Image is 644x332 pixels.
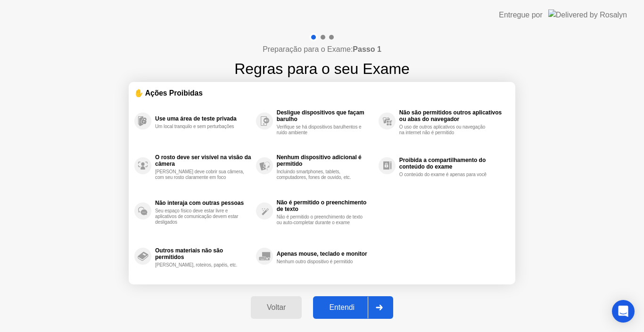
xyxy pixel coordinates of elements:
div: Voltar [254,303,299,312]
div: Não interaja com outras pessoas [155,200,251,206]
div: O conteúdo do exame é apenas para você [399,172,488,178]
div: Open Intercom Messenger [612,300,635,323]
div: O rosto deve ser visível na visão da câmera [155,154,251,167]
div: Nenhum outro dispositivo é permitido [277,259,366,265]
div: [PERSON_NAME], roteiros, papéis, etc. [155,262,244,268]
div: Não é permitido o preenchimento de texto ou auto-completar durante o exame [277,214,366,226]
h4: Preparação para o Exame: [263,44,381,55]
div: Verifique se há dispositivos barulhentos e ruído ambiente [277,124,366,136]
div: [PERSON_NAME] deve cobrir sua câmera, com seu rosto claramente em foco [155,169,244,180]
div: Entendi [316,303,368,312]
div: Use uma área de teste privada [155,115,251,122]
h1: Regras para o seu Exame [234,57,410,80]
div: Outros materiais não são permitidos [155,247,251,260]
img: Delivered by Rosalyn [548,9,627,20]
div: Incluindo smartphones, tablets, computadores, fones de ouvido, etc. [277,169,366,180]
b: Passo 1 [353,45,381,53]
div: O uso de outros aplicativos ou navegação na internet não é permitido [399,124,488,136]
div: Não são permitidos outros aplicativos ou abas do navegador [399,109,505,122]
div: Apenas mouse, teclado e monitor [277,251,374,257]
div: Entregue por [499,9,543,21]
div: Nenhum dispositivo adicional é permitido [277,154,374,167]
div: Um local tranquilo e sem perturbações [155,124,244,130]
div: Desligue dispositivos que façam barulho [277,109,374,122]
button: Voltar [251,296,302,319]
div: Proibida a compartilhamento do conteúdo do exame [399,157,505,170]
div: Seu espaço físico deve estar livre e aplicativos de comunicação devem estar desligados [155,208,244,225]
button: Entendi [313,296,393,319]
div: Não é permitido o preenchimento de texto [277,199,374,212]
div: ✋ Ações Proibidas [134,88,510,98]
